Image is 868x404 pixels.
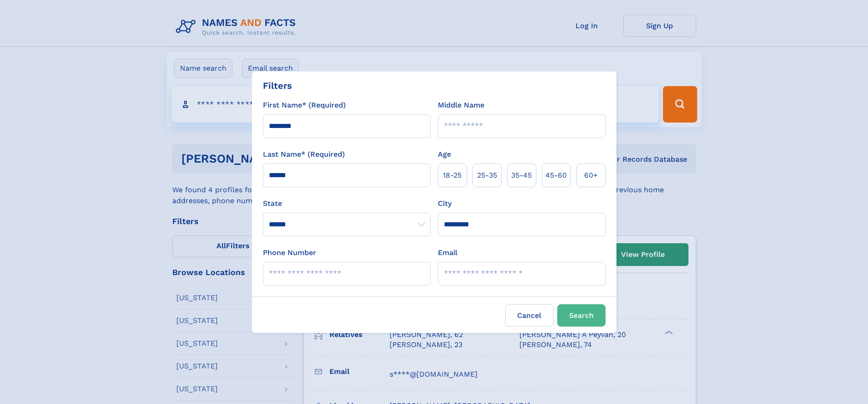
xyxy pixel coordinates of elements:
label: State [263,198,431,209]
label: City [438,198,452,209]
span: 35‑45 [511,170,532,181]
label: Last Name* (Required) [263,149,345,160]
div: Filters [263,79,292,92]
label: Age [438,149,451,160]
span: 25‑35 [477,170,497,181]
span: 60+ [584,170,598,181]
label: Email [438,247,457,258]
label: First Name* (Required) [263,100,346,111]
label: Middle Name [438,100,484,111]
span: 18‑25 [443,170,462,181]
label: Cancel [505,304,554,327]
span: 45‑60 [545,170,567,181]
button: Search [557,304,606,327]
label: Phone Number [263,247,316,258]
